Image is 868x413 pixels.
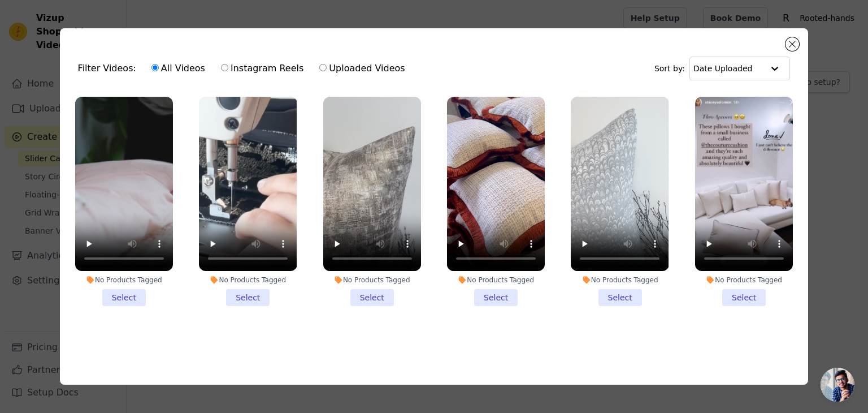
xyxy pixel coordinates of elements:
label: Uploaded Videos [319,61,405,76]
div: Filter Videos: [78,55,411,81]
div: No Products Tagged [571,276,669,285]
a: Open chat [821,368,854,402]
div: No Products Tagged [447,276,545,285]
div: Sort by: [654,57,791,80]
button: Close modal [785,37,799,51]
div: No Products Tagged [199,276,297,285]
div: No Products Tagged [695,276,793,285]
label: Instagram Reels [220,61,304,76]
div: No Products Tagged [323,276,421,285]
div: No Products Tagged [75,276,173,285]
label: All Videos [151,61,206,76]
